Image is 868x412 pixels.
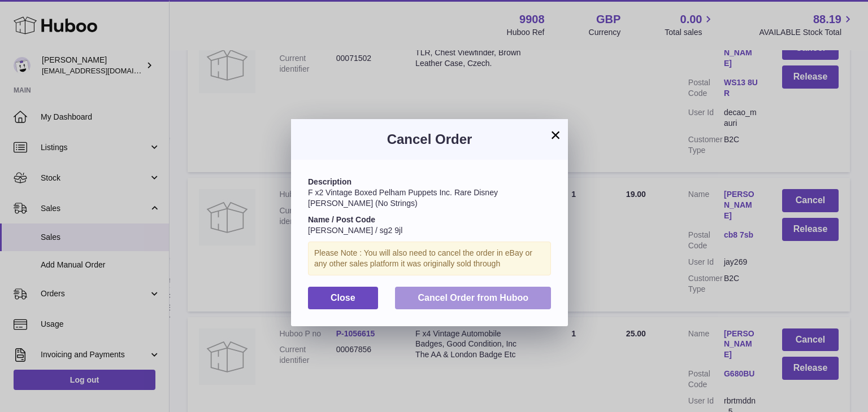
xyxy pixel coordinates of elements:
button: × [549,128,562,142]
div: Please Note : You will also need to cancel the order in eBay or any other sales platform it was o... [308,242,551,275]
span: Cancel Order from Huboo [418,293,528,303]
h3: Cancel Order [308,130,551,148]
strong: Name / Post Code [308,215,375,224]
button: Close [308,287,378,310]
button: Cancel Order from Huboo [395,287,551,310]
span: [PERSON_NAME] / sg2 9jl [308,226,402,235]
span: F x2 Vintage Boxed Pelham Puppets Inc. Rare Disney [PERSON_NAME] (No Strings) [308,188,498,208]
span: Close [331,293,355,303]
strong: Description [308,177,351,186]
